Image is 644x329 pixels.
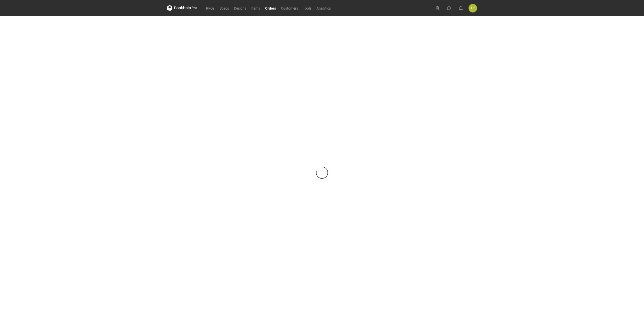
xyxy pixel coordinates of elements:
[167,5,197,11] svg: Packhelp Pro
[249,5,263,11] a: Items
[314,5,333,11] a: Analytics
[204,5,217,11] a: RFQs
[301,5,314,11] a: Tools
[263,5,278,11] a: Orders
[469,4,477,12] div: Łukasz Postawa
[217,5,231,11] a: Specs
[469,4,477,12] button: ŁP
[231,5,249,11] a: Designs
[278,5,301,11] a: Customers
